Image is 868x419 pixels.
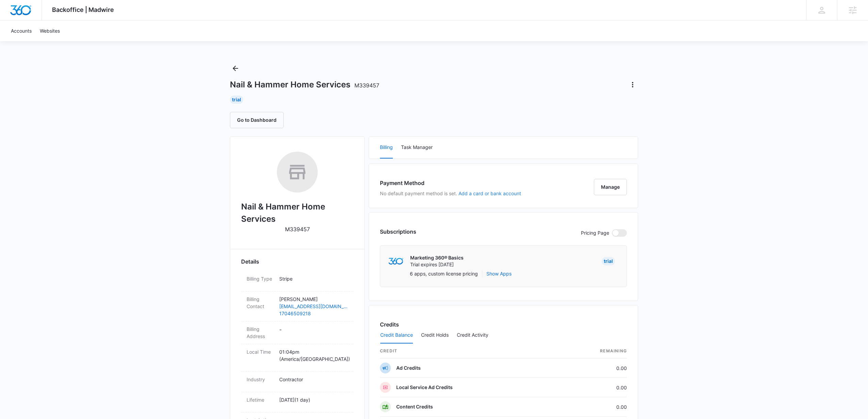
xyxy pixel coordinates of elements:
p: M339457 [285,225,310,233]
h2: Nail & Hammer Home Services [241,201,353,225]
button: Actions [627,79,638,90]
dt: Local Time [247,348,274,355]
div: IndustryContractor [241,372,353,392]
a: [EMAIL_ADDRESS][DOMAIN_NAME] [279,303,348,310]
td: 0.00 [555,397,627,417]
button: Go to Dashboard [230,112,284,128]
div: Local Time01:04pm (America/[GEOGRAPHIC_DATA]) [241,344,353,372]
p: Pricing Page [581,229,609,237]
button: Back [230,63,241,74]
dt: Lifetime [247,396,274,403]
span: Backoffice | Madwire [52,6,114,13]
button: Credit Holds [421,327,449,343]
button: Show Apps [486,270,512,277]
h3: Payment Method [380,179,521,187]
dt: Billing Contact [247,296,274,310]
button: Manage [594,179,627,195]
p: Stripe [279,275,348,282]
a: Websites [36,20,64,41]
button: Task Manager [401,137,433,158]
button: Credit Activity [457,327,488,343]
p: No default payment method is set. [380,190,521,197]
div: Trial [602,257,615,265]
div: Lifetime[DATE](1 day) [241,392,353,413]
img: marketing360Logo [388,258,403,265]
p: Content Credits [396,403,433,410]
button: Billing [380,137,393,158]
a: Accounts [7,20,36,41]
dd: - [279,325,348,340]
dt: Industry [247,376,274,383]
h3: Credits [380,320,399,329]
h1: Nail & Hammer Home Services [230,80,379,90]
p: Ad Credits [396,365,421,371]
div: Billing Contact[PERSON_NAME][EMAIL_ADDRESS][DOMAIN_NAME]17046509218 [241,291,353,321]
p: [PERSON_NAME] [279,296,348,303]
button: Credit Balance [380,327,413,343]
div: Billing TypeStripe [241,271,353,291]
span: M339457 [354,82,379,89]
h3: Subscriptions [380,228,416,236]
td: 0.00 [555,358,627,378]
th: credit [380,344,555,358]
button: Add a card or bank account [458,191,521,196]
dt: Billing Type [247,275,274,282]
td: 0.00 [555,378,627,397]
span: Details [241,257,259,266]
a: 17046509218 [279,310,348,317]
dt: Billing Address [247,325,274,340]
div: Billing Address- [241,321,353,344]
p: 6 apps, custom license pricing [410,270,478,277]
th: Remaining [555,344,627,358]
p: Contractor [279,376,348,383]
div: Trial [230,96,243,104]
p: Local Service Ad Credits [396,384,453,391]
p: Trial expires [DATE] [410,261,464,268]
p: [DATE] ( 1 day ) [279,396,348,403]
p: Marketing 360® Basics [410,254,464,261]
p: 01:04pm ( America/[GEOGRAPHIC_DATA] ) [279,348,348,363]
